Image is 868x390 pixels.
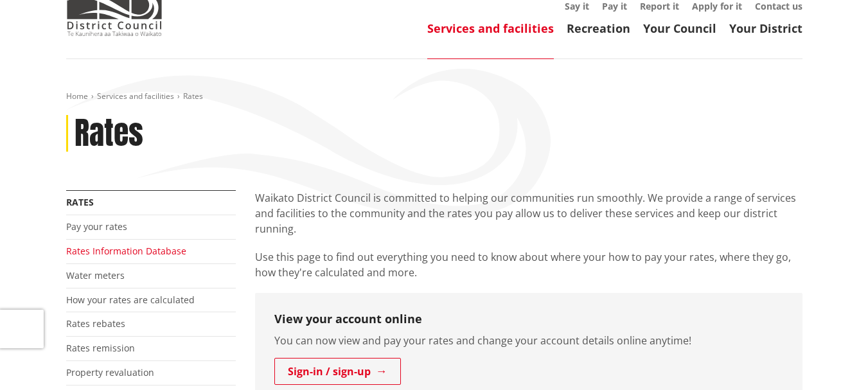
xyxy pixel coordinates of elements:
[274,358,401,385] a: Sign-in / sign-up
[66,366,154,378] a: Property revaluation
[427,21,554,36] a: Services and facilities
[183,91,203,102] span: Rates
[75,115,143,152] h1: Rates
[66,269,125,281] a: Water meters
[66,220,127,233] a: Pay your rates
[274,312,783,326] h3: View your account online
[66,91,88,102] a: Home
[66,294,195,306] a: How your rates are calculated
[66,317,125,330] a: Rates rebates
[66,342,135,354] a: Rates remission
[274,333,783,348] p: You can now view and pay your rates and change your account details online anytime!
[255,249,802,280] p: Use this page to find out everything you need to know about where your how to pay your rates, whe...
[66,196,94,208] a: Rates
[97,91,174,102] a: Services and facilities
[729,21,802,36] a: Your District
[66,245,186,257] a: Rates Information Database
[66,91,802,102] nav: breadcrumb
[567,21,630,36] a: Recreation
[255,190,802,236] p: Waikato District Council is committed to helping our communities run smoothly. We provide a range...
[643,21,716,36] a: Your Council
